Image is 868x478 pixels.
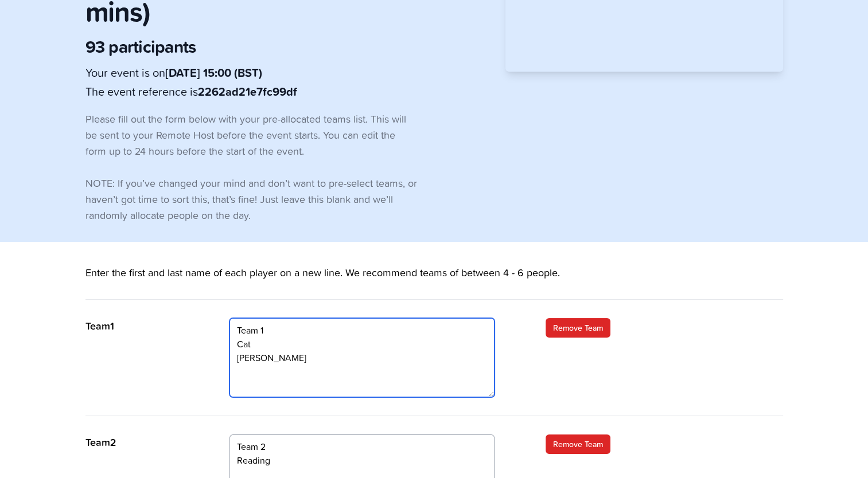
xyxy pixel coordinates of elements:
[198,83,297,100] b: 2262ad21e7fc99df
[85,175,418,224] p: NOTE: If you’ve changed your mind and don’t want to pre-select teams, or haven’t got time to sort...
[85,111,418,159] p: Please fill out the form below with your pre-allocated teams list. This will be sent to your Remo...
[110,318,114,334] span: 1
[546,318,610,338] a: Remove Team
[85,265,783,300] p: Enter the first and last name of each player on a new line. We recommend teams of between 4 - 6 p...
[85,37,418,57] p: 93 participants
[546,434,610,454] a: Remove Team
[85,64,418,81] p: Your event is on
[229,318,495,397] textarea: Team 1 Reading
[165,64,262,81] b: [DATE] 15:00 (BST)
[85,83,418,100] p: The event reference is
[85,434,207,450] p: Team
[110,434,116,450] span: 2
[85,318,207,334] p: Team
